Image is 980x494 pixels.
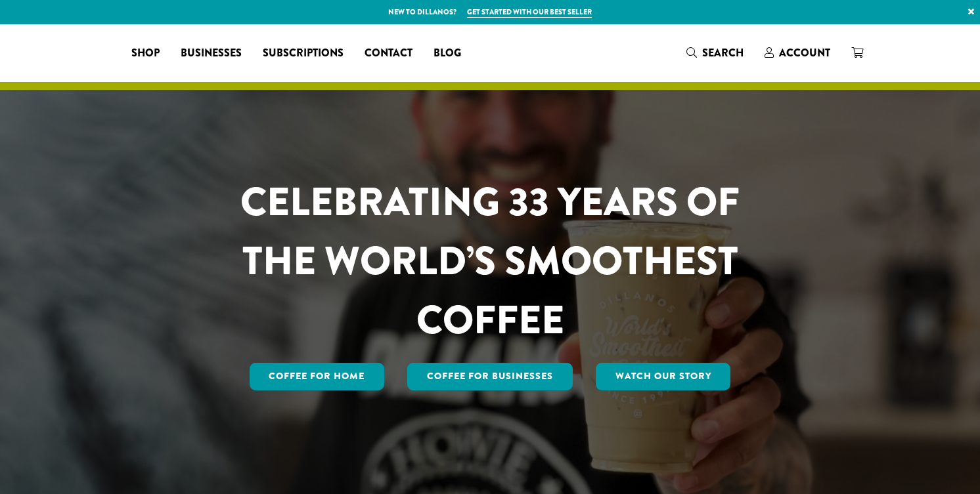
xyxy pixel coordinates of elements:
[263,45,344,62] span: Subscriptions
[365,45,412,62] span: Contact
[779,45,830,60] span: Account
[131,45,160,62] span: Shop
[702,45,744,60] span: Search
[434,45,461,62] span: Blog
[202,173,778,350] h1: CELEBRATING 33 YEARS OF THE WORLD’S SMOOTHEST COFFEE
[407,363,573,390] a: Coffee For Businesses
[676,42,754,64] a: Search
[467,7,592,18] a: Get started with our best seller
[250,363,385,390] a: Coffee for Home
[121,43,170,64] a: Shop
[181,45,242,62] span: Businesses
[596,363,731,390] a: Watch Our Story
